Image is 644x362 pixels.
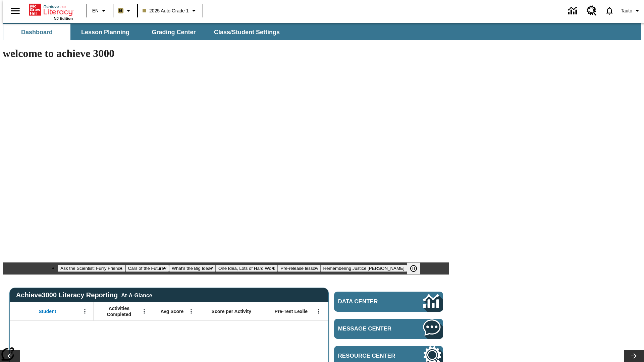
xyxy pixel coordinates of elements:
[320,265,407,272] button: Slide 6 Remembering Justice O'Connor
[624,350,644,362] button: Lesson carousel, Next
[621,7,632,14] span: Tauto
[58,265,125,272] button: Slide 1 Ask the Scientist: Furry Friends
[72,24,139,40] button: Lesson Planning
[338,298,401,305] span: Data Center
[601,2,618,19] a: Notifications
[140,5,201,17] button: Class: 2025 Auto Grade 1, Select your class
[16,291,152,299] span: Achieve3000 Literacy Reporting
[121,291,152,299] div: At-A-Glance
[21,28,53,36] span: Dashboard
[214,28,280,36] span: Class/Student Settings
[186,306,196,316] button: Open Menu
[92,7,99,14] span: EN
[334,292,443,312] a: Data Center
[5,1,25,21] button: Open side menu
[583,2,601,20] a: Resource Center, Will open in new tab
[119,6,122,15] span: B
[564,2,583,20] a: Data Center
[209,24,285,40] button: Class/Student Settings
[140,24,207,40] button: Grading Center
[29,2,73,20] div: Home
[3,23,641,40] div: SubNavbar
[97,305,141,317] span: Activities Completed
[314,306,324,316] button: Open Menu
[407,262,420,275] button: Pause
[169,265,216,272] button: Slide 3 What's the Big Idea?
[39,308,56,314] span: Student
[212,308,252,314] span: Score per Activity
[160,308,183,314] span: Avg Score
[3,24,286,40] div: SubNavbar
[89,5,111,17] button: Language: EN, Select a language
[334,319,443,339] a: Message Center
[3,24,70,40] button: Dashboard
[152,28,196,36] span: Grading Center
[278,265,320,272] button: Slide 5 Pre-release lesson
[618,5,644,17] button: Profile/Settings
[80,306,90,316] button: Open Menu
[338,353,403,359] span: Resource Center
[3,47,449,60] h1: welcome to achieve 3000
[216,265,278,272] button: Slide 4 One Idea, Lots of Hard Work
[139,306,149,316] button: Open Menu
[143,7,189,14] span: 2025 Auto Grade 1
[125,265,169,272] button: Slide 2 Cars of the Future?
[275,308,308,314] span: Pre-Test Lexile
[407,262,427,275] div: Pause
[338,325,403,332] span: Message Center
[81,28,129,36] span: Lesson Planning
[54,16,73,20] span: NJ Edition
[115,5,135,17] button: Boost Class color is light brown. Change class color
[29,3,73,16] a: Home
